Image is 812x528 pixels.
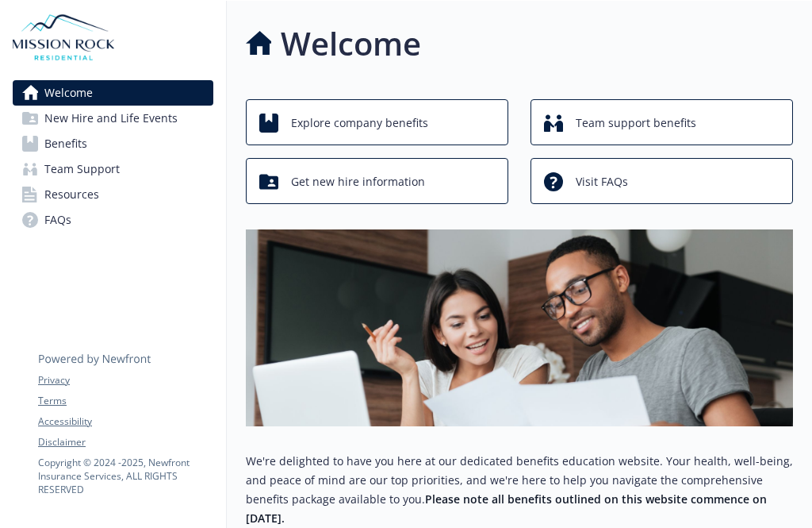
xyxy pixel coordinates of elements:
[246,99,508,145] button: Explore company benefits
[44,156,120,182] span: Team Support
[246,158,508,204] button: Get new hire information
[44,207,71,233] span: FAQs
[38,373,213,387] a: Privacy
[13,182,213,207] a: Resources
[281,20,421,67] h1: Welcome
[246,491,767,526] strong: Please note all benefits outlined on this website commence on [DATE].
[38,394,213,408] a: Terms
[44,182,99,207] span: Resources
[38,414,213,429] a: Accessibility
[13,156,213,182] a: Team Support
[38,456,213,496] p: Copyright © 2024 - 2025 , Newfront Insurance Services, ALL RIGHTS RESERVED
[13,207,213,233] a: FAQs
[246,229,793,426] img: overview page banner
[530,158,793,204] button: Visit FAQs
[13,80,213,106] a: Welcome
[38,435,213,449] a: Disclaimer
[13,106,213,131] a: New Hire and Life Events
[13,131,213,156] a: Benefits
[246,452,793,528] p: We're delighted to have you here at our dedicated benefits education website. Your health, well-b...
[291,167,425,197] span: Get new hire information
[44,80,93,106] span: Welcome
[44,131,87,156] span: Benefits
[291,108,428,138] span: Explore company benefits
[576,108,696,138] span: Team support benefits
[530,99,793,145] button: Team support benefits
[44,106,178,131] span: New Hire and Life Events
[576,167,628,197] span: Visit FAQs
